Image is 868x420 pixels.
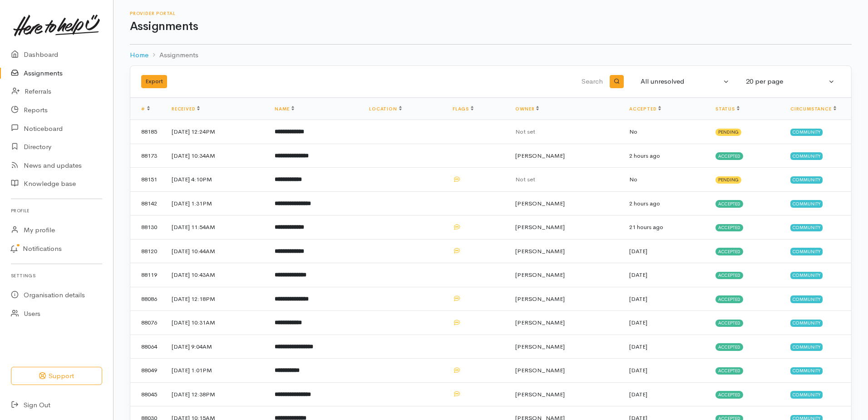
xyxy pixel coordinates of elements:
[515,128,535,135] span: Not set
[629,200,660,207] time: 2 hours ago
[515,390,565,398] span: [PERSON_NAME]
[790,320,823,327] span: Community
[790,343,823,350] span: Community
[130,215,164,240] td: 88130
[790,272,823,279] span: Community
[715,106,740,112] a: Status
[369,106,401,112] a: Location
[515,106,539,112] a: Owner
[164,120,267,144] td: [DATE] 12:24PM
[715,176,741,184] span: Pending
[629,295,647,303] time: [DATE]
[164,335,267,359] td: [DATE] 9:04AM
[715,367,743,375] span: Accepted
[130,382,164,406] td: 88045
[790,129,823,136] span: Community
[629,390,647,398] time: [DATE]
[790,176,823,184] span: Community
[11,270,102,282] h6: Settings
[453,106,473,112] a: Flags
[790,295,823,303] span: Community
[715,391,743,398] span: Accepted
[629,247,647,255] time: [DATE]
[790,367,823,375] span: Community
[164,144,267,168] td: [DATE] 10:34AM
[130,20,852,33] h1: Assignments
[629,128,637,135] span: No
[790,106,836,112] a: Circumstance
[130,359,164,383] td: 88049
[790,224,823,231] span: Community
[148,50,198,60] li: Assignments
[130,45,852,66] nav: breadcrumb
[790,391,823,398] span: Community
[629,175,637,183] span: No
[130,11,852,16] h6: Provider Portal
[388,71,605,93] input: Search
[515,175,535,183] span: Not set
[629,223,663,231] time: 21 hours ago
[515,366,565,374] span: [PERSON_NAME]
[740,73,840,90] button: 20 per page
[629,343,647,350] time: [DATE]
[130,191,164,215] td: 88142
[130,335,164,359] td: 88064
[164,359,267,383] td: [DATE] 1:01PM
[629,319,647,326] time: [DATE]
[164,239,267,263] td: [DATE] 10:44AM
[130,239,164,263] td: 88120
[629,271,647,279] time: [DATE]
[11,367,102,385] button: Support
[164,382,267,406] td: [DATE] 12:38PM
[790,200,823,207] span: Community
[130,168,164,192] td: 88151
[130,120,164,144] td: 88185
[641,76,721,87] div: All unresolved
[141,106,150,112] a: #
[715,343,743,350] span: Accepted
[130,50,148,60] a: Home
[515,223,565,231] span: [PERSON_NAME]
[515,319,565,326] span: [PERSON_NAME]
[515,295,565,303] span: [PERSON_NAME]
[164,287,267,311] td: [DATE] 12:18PM
[715,200,743,207] span: Accepted
[790,248,823,255] span: Community
[715,152,743,160] span: Accepted
[629,366,647,374] time: [DATE]
[141,75,167,88] button: Export
[275,106,294,112] a: Name
[130,144,164,168] td: 88173
[172,106,200,112] a: Received
[130,263,164,287] td: 88119
[164,215,267,240] td: [DATE] 11:54AM
[164,311,267,335] td: [DATE] 10:31AM
[715,320,743,327] span: Accepted
[515,271,565,279] span: [PERSON_NAME]
[715,248,743,255] span: Accepted
[746,76,827,87] div: 20 per page
[11,205,102,217] h6: Profile
[515,247,565,255] span: [PERSON_NAME]
[715,295,743,303] span: Accepted
[130,287,164,311] td: 88086
[715,129,741,136] span: Pending
[515,200,565,207] span: [PERSON_NAME]
[130,311,164,335] td: 88076
[635,73,735,90] button: All unresolved
[790,152,823,160] span: Community
[515,343,565,350] span: [PERSON_NAME]
[629,152,660,160] time: 2 hours ago
[164,168,267,192] td: [DATE] 4:10PM
[715,224,743,231] span: Accepted
[515,152,565,160] span: [PERSON_NAME]
[715,272,743,279] span: Accepted
[164,191,267,215] td: [DATE] 1:31PM
[164,263,267,287] td: [DATE] 10:43AM
[629,106,661,112] a: Accepted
